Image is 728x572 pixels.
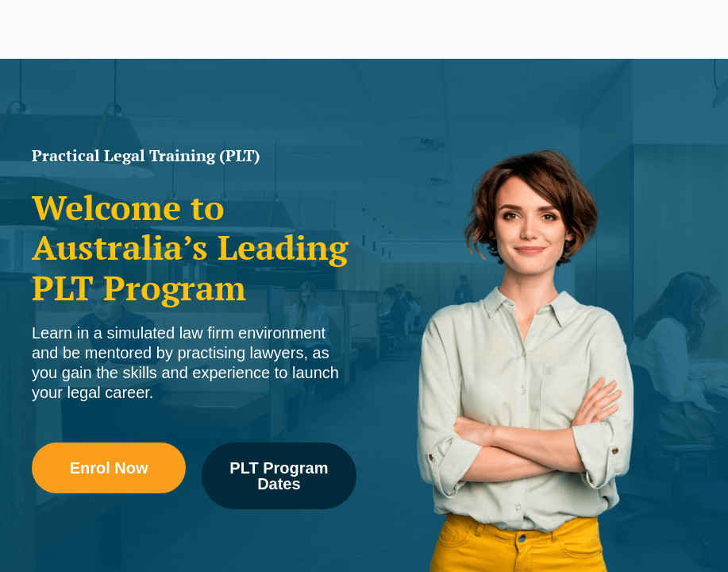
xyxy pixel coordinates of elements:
[32,323,356,403] div: Learn in a simulated law firm environment and be mentored by practising lawyers, as you gain the ...
[32,187,356,307] h2: Welcome to Australia’s Leading PLT Program
[213,460,345,492] span: PLT Program Dates
[202,443,356,509] a: PLT Program Dates
[32,443,186,493] a: Enrol Now
[70,460,148,476] span: Enrol Now
[32,148,356,164] h1: Practical Legal Training (PLT)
